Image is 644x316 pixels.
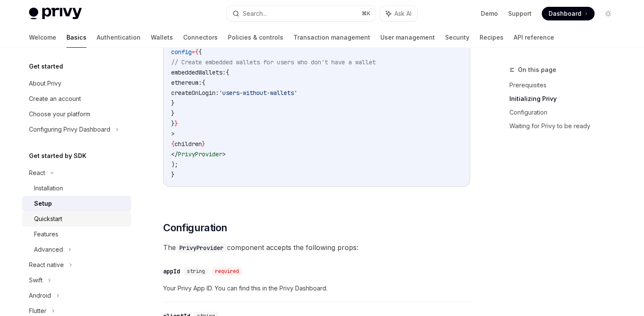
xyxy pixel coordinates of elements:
[163,221,227,235] span: Configuration
[601,7,615,20] button: Toggle dark mode
[227,6,376,21] button: Search...⌘K
[29,61,63,72] h5: Get started
[66,27,86,48] a: Basics
[212,267,242,276] div: required
[195,48,198,56] span: {
[226,69,229,76] span: {
[29,8,82,20] img: light logo
[187,268,205,275] span: string
[219,89,297,97] span: 'users-without-wallets'
[171,109,175,117] span: }
[514,27,554,48] a: API reference
[171,58,376,66] span: // Create embedded wallets for users who don't have a wallet
[518,65,556,75] span: On this page
[481,9,498,18] a: Demo
[171,161,178,168] span: );
[171,89,219,97] span: createOnLogin:
[549,9,581,18] span: Dashboard
[29,78,61,89] div: About Privy
[163,283,470,293] span: Your Privy App ID. You can find this in the Privy Dashboard.
[171,69,226,76] span: embeddedWallets:
[171,99,175,107] span: }
[509,78,622,92] a: Prerequisites
[22,91,131,106] a: Create an account
[171,140,175,148] span: {
[171,48,192,56] span: config
[380,27,435,48] a: User management
[183,27,218,48] a: Connectors
[176,243,227,253] code: PrivyProvider
[175,120,178,127] span: }
[509,119,622,133] a: Waiting for Privy to be ready
[22,106,131,122] a: Choose your platform
[445,27,469,48] a: Security
[29,168,45,178] div: React
[228,27,283,48] a: Policies & controls
[171,150,178,158] span: </
[97,27,141,48] a: Authentication
[175,140,202,148] span: children
[34,214,62,224] div: Quickstart
[480,27,503,48] a: Recipes
[29,94,81,104] div: Create an account
[192,48,195,56] span: =
[22,211,131,227] a: Quickstart
[222,150,226,158] span: >
[394,9,411,18] span: Ask AI
[508,9,532,18] a: Support
[29,275,43,285] div: Swift
[163,241,470,253] span: The component accepts the following props:
[198,48,202,56] span: {
[171,130,175,138] span: >
[178,150,222,158] span: PrivyProvider
[243,9,267,19] div: Search...
[29,260,64,270] div: React native
[362,10,371,17] span: ⌘ K
[29,124,110,135] div: Configuring Privy Dashboard
[509,92,622,106] a: Initializing Privy
[22,196,131,211] a: Setup
[202,140,205,148] span: }
[509,106,622,119] a: Configuration
[22,181,131,196] a: Installation
[29,27,56,48] a: Welcome
[29,290,51,301] div: Android
[34,229,58,239] div: Features
[380,6,417,21] button: Ask AI
[22,227,131,242] a: Features
[163,267,180,276] div: appId
[202,79,205,86] span: {
[293,27,370,48] a: Transaction management
[29,306,46,316] div: Flutter
[34,198,52,209] div: Setup
[29,109,90,119] div: Choose your platform
[171,79,202,86] span: ethereum:
[171,120,175,127] span: }
[29,151,86,161] h5: Get started by SDK
[542,7,595,20] a: Dashboard
[34,244,63,255] div: Advanced
[151,27,173,48] a: Wallets
[22,76,131,91] a: About Privy
[34,183,63,193] div: Installation
[171,171,175,178] span: }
